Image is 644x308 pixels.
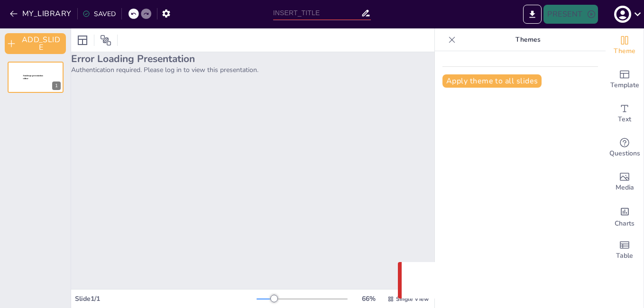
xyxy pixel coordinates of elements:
[610,80,639,91] span: Template
[523,5,542,24] button: EXPORT_TO_POWERPOINT
[8,62,64,93] div: Sendsteps presentation editor1
[71,65,434,74] p: Authentication required. Please log in to view this presentation.
[75,294,257,303] div: Slide 1 / 1
[606,199,644,233] div: Add charts and graphs
[543,5,598,24] button: PRESENT
[606,165,644,199] div: Add images, graphics, shapes or video
[357,294,380,303] div: 66 %
[428,275,606,286] p: Your request was made with invalid credentials.
[606,131,644,165] div: Get real-time input from your audience
[615,218,635,229] span: Charts
[100,35,111,46] span: Position
[71,52,434,65] h2: Error Loading Presentation
[7,6,75,21] button: MY_LIBRARY
[460,28,596,51] p: Themes
[442,74,542,88] button: Apply theme to all slides
[606,28,644,63] div: Change the overall theme
[23,75,43,80] span: Sendsteps presentation editor
[614,46,635,56] span: Theme
[5,33,66,54] button: ADD_SLIDE
[75,33,90,48] div: Layout
[616,251,633,261] span: Table
[618,114,631,125] span: Text
[606,97,644,131] div: Add text boxes
[83,9,116,18] div: SAVED
[606,233,644,267] div: Add a table
[616,182,634,193] span: Media
[606,63,644,97] div: Add ready made slides
[609,148,640,159] span: Questions
[273,6,361,20] input: INSERT_TITLE
[52,82,61,90] div: 1
[396,295,429,303] span: Single View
